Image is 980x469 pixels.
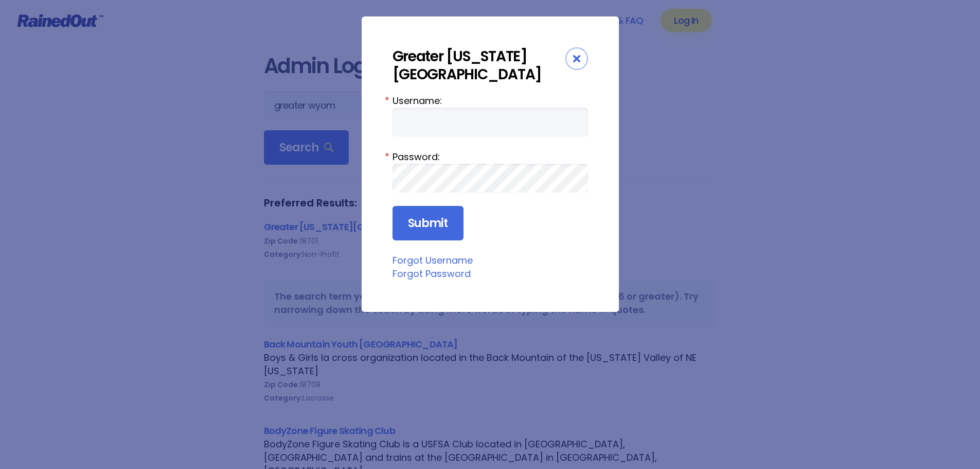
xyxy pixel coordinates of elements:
a: Forgot Password [393,267,471,280]
input: Submit [393,206,464,241]
a: Forgot Username [393,254,473,267]
label: Username: [393,94,588,108]
label: Password: [393,150,588,164]
div: Close [565,47,588,70]
div: Greater [US_STATE][GEOGRAPHIC_DATA] [393,47,565,83]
